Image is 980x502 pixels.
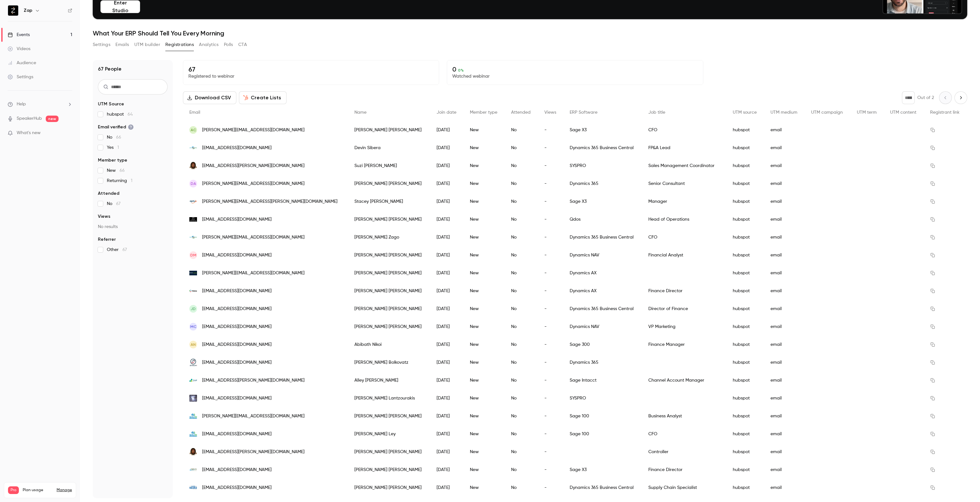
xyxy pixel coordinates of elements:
div: [PERSON_NAME] [PERSON_NAME] [348,300,430,318]
div: Finance Director [642,461,726,479]
div: No [505,264,538,282]
div: [DATE] [430,443,464,461]
div: Manager [642,193,726,210]
img: tech-intl.com [189,394,197,402]
div: New [463,425,505,443]
div: No [505,407,538,425]
div: email [764,264,805,282]
div: hubspot [726,300,764,318]
div: New [463,336,505,354]
div: - [538,354,563,371]
img: bivouac.co.nz [189,269,197,277]
div: [PERSON_NAME] [PERSON_NAME] [348,175,430,193]
div: No [505,389,538,407]
span: 66 [116,135,121,140]
span: No [107,134,121,141]
img: puredairy.com [189,144,197,152]
div: Senior Consultant [642,175,726,193]
span: ERP Software [570,110,597,115]
div: SYSPRO [563,389,642,407]
div: Director of Finance [642,300,726,318]
div: email [764,139,805,157]
div: [DATE] [430,425,464,443]
div: Financial Analyst [642,246,726,264]
div: No [505,246,538,264]
p: 0 [452,65,698,73]
span: [PERSON_NAME][EMAIL_ADDRESS][PERSON_NAME][DOMAIN_NAME] [202,198,337,205]
span: [EMAIL_ADDRESS][DOMAIN_NAME] [202,395,272,402]
div: [PERSON_NAME] [PERSON_NAME] [348,461,430,479]
div: New [463,210,505,228]
div: email [764,175,805,193]
span: Name [354,110,367,115]
div: hubspot [726,354,764,371]
div: Channel Account Manager [642,371,726,389]
div: Sage X3 [563,461,642,479]
span: 66 [120,168,125,173]
span: Email [189,110,200,115]
img: qualitru.com [189,412,197,420]
div: - [538,425,563,443]
span: Member type [470,110,497,115]
div: - [538,461,563,479]
div: Stacey [PERSON_NAME] [348,193,430,210]
div: Events [8,32,30,38]
div: Business Analyst [642,407,726,425]
div: [PERSON_NAME] [PERSON_NAME] [348,282,430,300]
div: hubspot [726,461,764,479]
div: No [505,443,538,461]
div: No [505,425,538,443]
div: Abibath Nikoi [348,336,430,354]
div: hubspot [726,389,764,407]
div: New [463,389,505,407]
div: [DATE] [430,389,464,407]
div: New [463,157,505,175]
span: Views [98,213,110,220]
div: No [505,210,538,228]
div: New [463,175,505,193]
span: Help [17,101,26,108]
button: Polls [224,40,233,50]
div: [PERSON_NAME] Ley [348,425,430,443]
span: UTM Source [98,101,124,107]
div: New [463,193,505,210]
p: 67 [188,65,434,73]
div: [PERSON_NAME] [PERSON_NAME] [348,443,430,461]
img: zapbi.com [189,376,197,384]
span: UTM term [857,110,877,115]
div: Dynamics 365 Business Central [563,479,642,497]
div: New [463,354,505,371]
div: [DATE] [430,210,464,228]
div: [PERSON_NAME] [PERSON_NAME] [348,121,430,139]
span: Email verified [98,124,134,130]
div: email [764,461,805,479]
div: email [764,425,805,443]
div: Sage Intacct [563,371,642,389]
div: No [505,157,538,175]
div: hubspot [726,228,764,246]
div: No [505,354,538,371]
p: Registered to webinar [188,73,434,80]
div: - [538,157,563,175]
div: New [463,479,505,497]
span: DM [190,252,196,258]
div: [DATE] [430,264,464,282]
div: [DATE] [430,407,464,425]
div: [PERSON_NAME] [PERSON_NAME] [348,318,430,336]
div: hubspot [726,318,764,336]
span: [EMAIL_ADDRESS][PERSON_NAME][DOMAIN_NAME] [202,449,304,455]
img: Zap [8,5,18,16]
div: New [463,461,505,479]
div: hubspot [726,443,764,461]
div: hubspot [726,371,764,389]
div: No [505,175,538,193]
div: Devin Sibera [348,139,430,157]
span: 0 % [458,68,464,72]
div: Dynamics AX [563,264,642,282]
div: [DATE] [430,479,464,497]
span: UTM content [890,110,916,115]
span: [EMAIL_ADDRESS][DOMAIN_NAME] [202,306,272,312]
div: - [538,210,563,228]
span: Attended [511,110,531,115]
span: 1 [131,179,132,183]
